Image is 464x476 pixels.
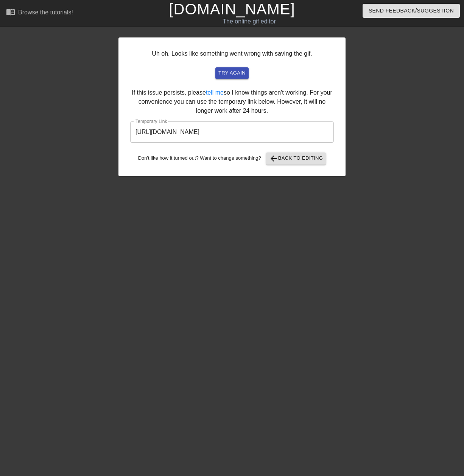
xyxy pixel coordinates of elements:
[18,9,73,16] div: Browse the tutorials!
[6,7,15,16] span: menu_book
[130,152,334,165] div: Don't like how it turned out? Want to change something?
[118,37,346,176] div: Uh oh. Looks like something went wrong with saving the gif. If this issue persists, please so I k...
[206,89,224,96] a: tell me
[266,152,326,165] button: Back to Editing
[269,154,323,163] span: Back to Editing
[159,17,340,26] div: The online gif editor
[218,69,246,78] span: try again
[215,67,249,79] button: try again
[269,154,278,163] span: arrow_back
[130,121,334,143] input: bare
[6,7,73,19] a: Browse the tutorials!
[363,4,460,18] button: Send Feedback/Suggestion
[169,1,295,17] a: [DOMAIN_NAME]
[369,6,454,16] span: Send Feedback/Suggestion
